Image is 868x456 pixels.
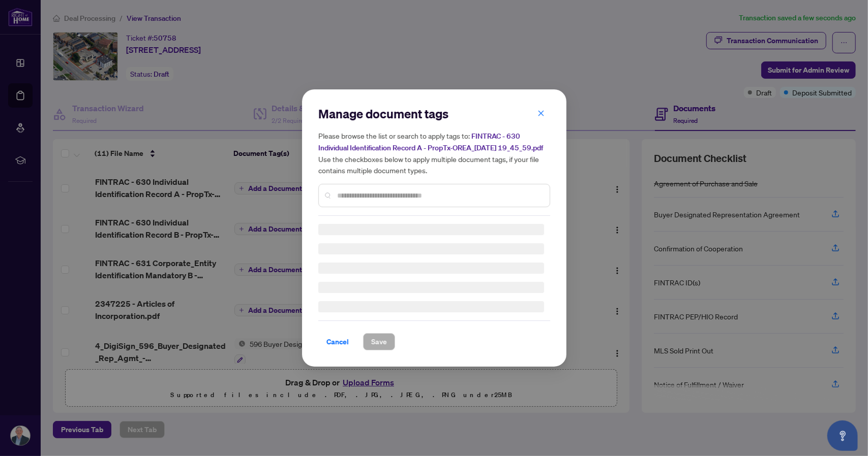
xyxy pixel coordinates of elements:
[326,334,349,350] span: Cancel
[318,333,357,350] button: Cancel
[363,333,395,350] button: Save
[318,106,550,122] h2: Manage document tags
[537,110,545,117] span: close
[827,420,858,451] button: Open asap
[318,130,550,176] h5: Please browse the list or search to apply tags to: Use the checkboxes below to apply multiple doc...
